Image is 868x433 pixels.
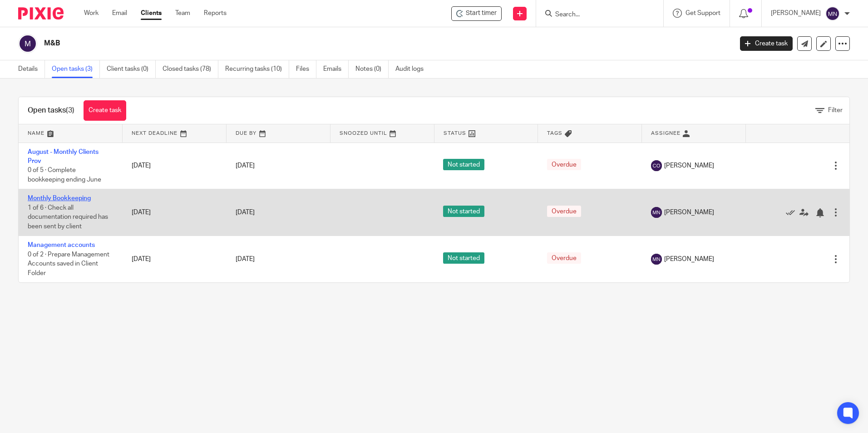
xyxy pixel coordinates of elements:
[444,131,466,136] span: Status
[44,39,590,48] h2: M&B
[547,252,581,264] span: Overdue
[66,107,74,114] span: (3)
[740,36,793,51] a: Create task
[18,34,37,53] img: svg%3E
[296,60,316,78] a: Files
[451,6,502,21] div: M&B
[112,9,127,18] a: Email
[664,208,714,217] span: [PERSON_NAME]
[123,236,227,283] td: [DATE]
[323,60,349,78] a: Emails
[236,256,255,262] span: [DATE]
[163,60,218,78] a: Closed tasks (78)
[395,60,430,78] a: Audit logs
[554,11,636,19] input: Search
[84,100,126,121] a: Create task
[28,106,74,115] h1: Open tasks
[84,9,99,18] a: Work
[825,6,840,21] img: svg%3E
[28,251,109,276] span: 0 of 2 · Prepare Management Accounts saved in Client Folder
[18,60,45,78] a: Details
[355,60,389,78] a: Notes (0)
[204,9,227,18] a: Reports
[651,254,662,265] img: svg%3E
[786,208,799,217] a: Mark as done
[651,207,662,218] img: svg%3E
[686,10,720,16] span: Get Support
[18,7,64,20] img: Pixie
[547,159,581,170] span: Overdue
[771,9,821,18] p: [PERSON_NAME]
[664,161,714,170] span: [PERSON_NAME]
[141,9,162,18] a: Clients
[664,255,714,264] span: [PERSON_NAME]
[443,159,484,170] span: Not started
[175,9,190,18] a: Team
[466,9,497,18] span: Start timer
[236,162,255,169] span: [DATE]
[52,60,100,78] a: Open tasks (3)
[28,149,99,164] a: August - Monthly Clients Prov
[340,131,387,136] span: Snoozed Until
[28,195,91,202] a: Monthly Bookkeeping
[123,143,227,189] td: [DATE]
[123,189,227,236] td: [DATE]
[828,107,843,113] span: Filter
[651,160,662,171] img: svg%3E
[547,206,581,217] span: Overdue
[107,60,156,78] a: Client tasks (0)
[28,242,95,248] a: Management accounts
[225,60,289,78] a: Recurring tasks (10)
[236,209,255,216] span: [DATE]
[28,167,101,183] span: 0 of 5 · Complete bookkeeping ending June
[443,252,484,264] span: Not started
[547,131,562,136] span: Tags
[28,205,108,230] span: 1 of 6 · Check all documentation required has been sent by client
[443,206,484,217] span: Not started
